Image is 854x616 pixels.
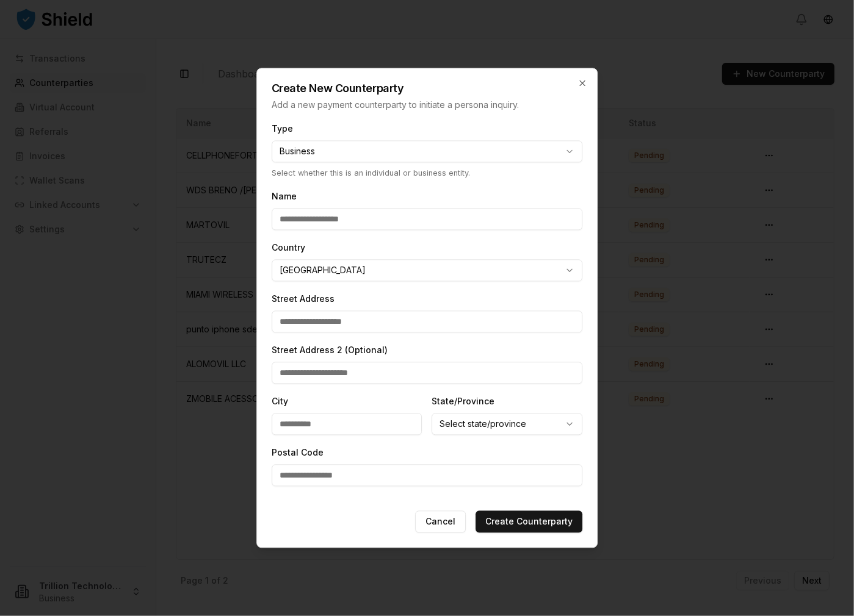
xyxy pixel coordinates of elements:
[272,396,288,407] label: City
[272,167,583,179] p: Select whether this is an individual or business entity.
[476,511,582,533] button: Create Counterparty
[272,345,388,356] label: Street Address 2 (Optional)
[272,294,335,304] label: Street Address
[272,83,583,94] h2: Create New Counterparty
[272,123,293,134] label: Type
[415,511,466,533] button: Cancel
[272,243,305,253] label: Country
[272,192,297,202] label: Name
[432,396,495,407] label: State/Province
[272,99,583,111] p: Add a new payment counterparty to initiate a persona inquiry.
[272,448,324,458] label: Postal Code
